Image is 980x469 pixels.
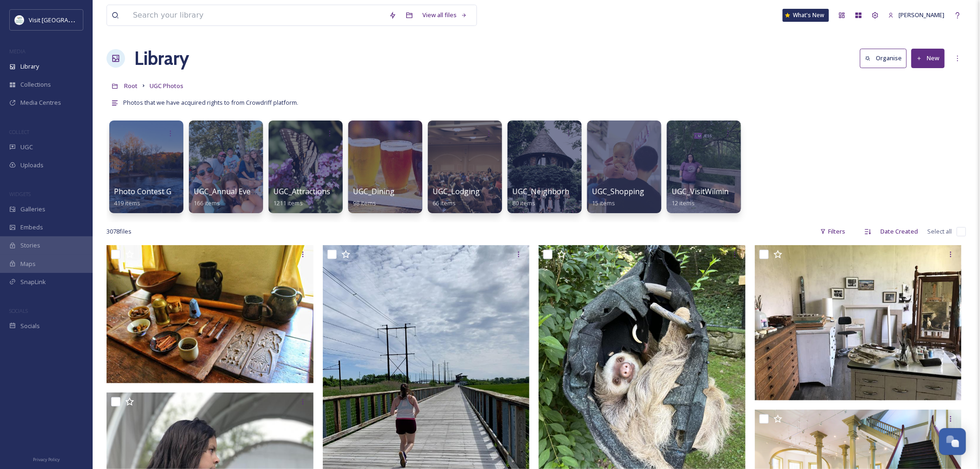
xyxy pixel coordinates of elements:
[512,186,586,196] span: UGC_Neighborhoods
[9,48,25,55] span: MEDIA
[273,187,330,207] a: UGC_Attractions1211 items
[512,199,535,207] span: 80 items
[592,187,644,207] a: UGC_Shopping15 items
[672,199,695,207] span: 12 items
[433,187,480,207] a: UGC_Lodging66 items
[20,241,40,250] span: Stories
[755,245,962,400] img: 6f7071dc-0069-2f1c-ad68-f7cd45ec0288.jpg
[353,199,376,207] span: 98 items
[20,322,40,330] span: Socials
[107,227,132,236] span: 3078 file s
[124,82,138,90] span: Root
[860,49,907,68] button: Organise
[418,6,472,24] a: View all files
[20,278,46,286] span: SnapLink
[884,6,949,24] a: [PERSON_NAME]
[672,187,755,207] a: UGC_VisitWilmingtonDE12 items
[20,161,44,170] span: Uploads
[29,15,101,24] span: Visit [GEOGRAPHIC_DATA]
[928,227,952,236] span: Select all
[911,49,945,68] button: New
[592,186,644,196] span: UGC_Shopping
[107,245,314,383] img: DPerry Dutch House ginger bread set.jpeg
[114,187,196,207] a: Photo Contest Galleries419 items
[899,11,945,19] span: [PERSON_NAME]
[20,223,43,232] span: Embeds
[20,143,33,152] span: UGC
[512,187,586,207] a: UGC_Neighborhoods80 items
[134,44,189,72] a: Library
[194,199,220,207] span: 166 items
[123,98,298,107] span: Photos that we have acquired rights to from Crowdriff platform.
[939,428,966,455] button: Open Chat
[816,222,850,241] div: Filters
[273,199,303,207] span: 1211 items
[194,187,262,207] a: UGC_Annual Events166 items
[20,80,51,89] span: Collections
[592,199,615,207] span: 15 items
[150,80,183,91] a: UGC Photos
[150,82,183,90] span: UGC Photos
[194,186,262,196] span: UGC_Annual Events
[20,98,61,107] span: Media Centres
[20,205,45,214] span: Galleries
[876,222,923,241] div: Date Created
[433,186,480,196] span: UGC_Lodging
[20,260,36,268] span: Maps
[9,190,31,197] span: WIDGETS
[114,199,140,207] span: 419 items
[20,62,39,71] span: Library
[9,307,28,314] span: SOCIALS
[783,9,829,22] a: What's New
[33,456,60,463] span: Privacy Policy
[433,199,456,207] span: 66 items
[128,5,384,25] input: Search your library
[860,49,911,68] a: Organise
[273,186,330,196] span: UGC_Attractions
[124,80,138,91] a: Root
[15,15,24,25] img: download%20%281%29.jpeg
[114,186,196,196] span: Photo Contest Galleries
[672,186,755,196] span: UGC_VisitWilmingtonDE
[9,128,29,135] span: COLLECT
[33,453,60,464] a: Privacy Policy
[353,186,395,196] span: UGC_Dining
[353,187,395,207] a: UGC_Dining98 items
